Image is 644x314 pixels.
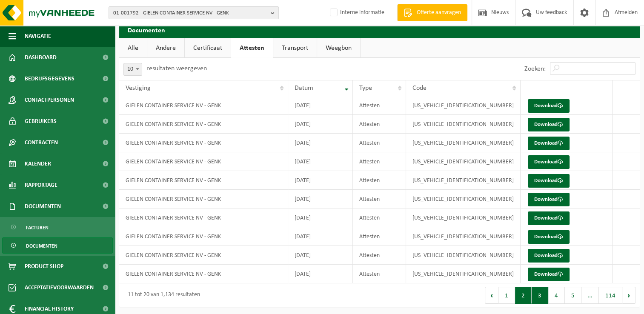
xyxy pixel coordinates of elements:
[288,96,353,115] td: [DATE]
[528,174,570,188] a: Download
[119,265,288,283] td: GIELEN CONTAINER SERVICE NV - GENK
[406,115,521,134] td: [US_VEHICLE_IDENTIFICATION_NUMBER]
[528,118,570,131] a: Download
[295,85,313,91] span: Datum
[25,26,51,47] span: Navigatie
[406,96,521,115] td: [US_VEHICLE_IDENTIFICATION_NUMBER]
[25,132,58,153] span: Contracten
[124,63,142,75] span: 10
[317,38,360,58] a: Weegbon
[406,190,521,208] td: [US_VEHICLE_IDENTIFICATION_NUMBER]
[146,65,207,72] label: resultaten weergeven
[353,96,406,115] td: Attesten
[2,237,113,254] a: Documenten
[2,219,113,235] a: Facturen
[406,227,521,246] td: [US_VEHICLE_IDENTIFICATION_NUMBER]
[288,171,353,190] td: [DATE]
[119,38,147,58] a: Alle
[147,38,184,58] a: Andere
[288,152,353,171] td: [DATE]
[353,208,406,227] td: Attesten
[119,96,288,115] td: GIELEN CONTAINER SERVICE NV - GENK
[528,249,570,263] a: Download
[406,246,521,265] td: [US_VEHICLE_IDENTIFICATION_NUMBER]
[25,256,63,277] span: Product Shop
[524,66,546,72] label: Zoeken:
[119,246,288,265] td: GIELEN CONTAINER SERVICE NV - GENK
[288,190,353,208] td: [DATE]
[353,190,406,208] td: Attesten
[406,171,521,190] td: [US_VEHICLE_IDENTIFICATION_NUMBER]
[185,38,231,58] a: Certificaat
[353,171,406,190] td: Attesten
[528,137,570,150] a: Download
[288,134,353,152] td: [DATE]
[288,208,353,227] td: [DATE]
[528,193,570,206] a: Download
[528,155,570,169] a: Download
[25,174,57,196] span: Rapportage
[599,287,622,304] button: 114
[119,21,640,38] h2: Documenten
[231,38,273,58] a: Attesten
[622,287,635,304] button: Next
[528,99,570,113] a: Download
[406,134,521,152] td: [US_VEHICLE_IDENTIFICATION_NUMBER]
[353,246,406,265] td: Attesten
[26,220,49,236] span: Facturen
[353,152,406,171] td: Attesten
[25,68,74,89] span: Bedrijfsgegevens
[25,111,57,132] span: Gebruikers
[528,230,570,244] a: Download
[498,287,515,304] button: 1
[288,265,353,283] td: [DATE]
[26,238,57,254] span: Documenten
[397,4,467,21] a: Offerte aanvragen
[528,268,570,281] a: Download
[126,85,151,91] span: Vestiging
[565,287,581,304] button: 5
[353,265,406,283] td: Attesten
[406,152,521,171] td: [US_VEHICLE_IDENTIFICATION_NUMBER]
[532,287,548,304] button: 3
[406,208,521,227] td: [US_VEHICLE_IDENTIFICATION_NUMBER]
[328,6,384,19] label: Interne informatie
[353,115,406,134] td: Attesten
[288,246,353,265] td: [DATE]
[123,63,142,76] span: 10
[353,134,406,152] td: Attesten
[288,115,353,134] td: [DATE]
[25,277,94,298] span: Acceptatievoorwaarden
[119,171,288,190] td: GIELEN CONTAINER SERVICE NV - GENK
[406,265,521,283] td: [US_VEHICLE_IDENTIFICATION_NUMBER]
[581,287,599,304] span: …
[109,6,279,19] button: 01-001792 - GIELEN CONTAINER SERVICE NV - GENK
[119,152,288,171] td: GIELEN CONTAINER SERVICE NV - GENK
[273,38,317,58] a: Transport
[119,115,288,134] td: GIELEN CONTAINER SERVICE NV - GENK
[288,227,353,246] td: [DATE]
[113,7,267,20] span: 01-001792 - GIELEN CONTAINER SERVICE NV - GENK
[119,190,288,208] td: GIELEN CONTAINER SERVICE NV - GENK
[119,227,288,246] td: GIELEN CONTAINER SERVICE NV - GENK
[119,208,288,227] td: GIELEN CONTAINER SERVICE NV - GENK
[548,287,565,304] button: 4
[412,85,426,91] span: Code
[25,47,57,68] span: Dashboard
[25,196,61,217] span: Documenten
[119,134,288,152] td: GIELEN CONTAINER SERVICE NV - GENK
[353,227,406,246] td: Attesten
[123,288,200,303] div: 11 tot 20 van 1,134 resultaten
[25,89,74,111] span: Contactpersonen
[528,211,570,225] a: Download
[359,85,372,91] span: Type
[515,287,532,304] button: 2
[25,153,51,174] span: Kalender
[485,287,498,304] button: Previous
[415,9,463,17] span: Offerte aanvragen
